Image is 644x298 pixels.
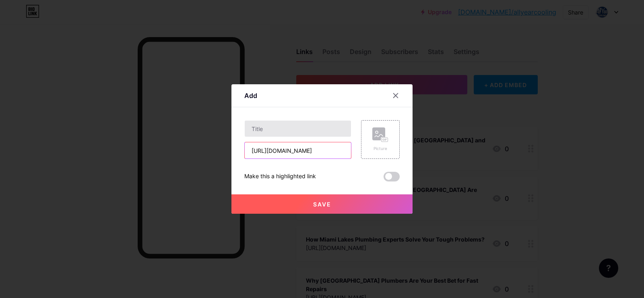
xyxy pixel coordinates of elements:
[231,194,413,214] button: Save
[245,121,351,137] input: Title
[372,146,388,152] div: Picture
[245,142,351,158] input: URL
[244,172,316,181] div: Make this a highlighted link
[244,91,257,100] div: Add
[313,201,331,208] span: Save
